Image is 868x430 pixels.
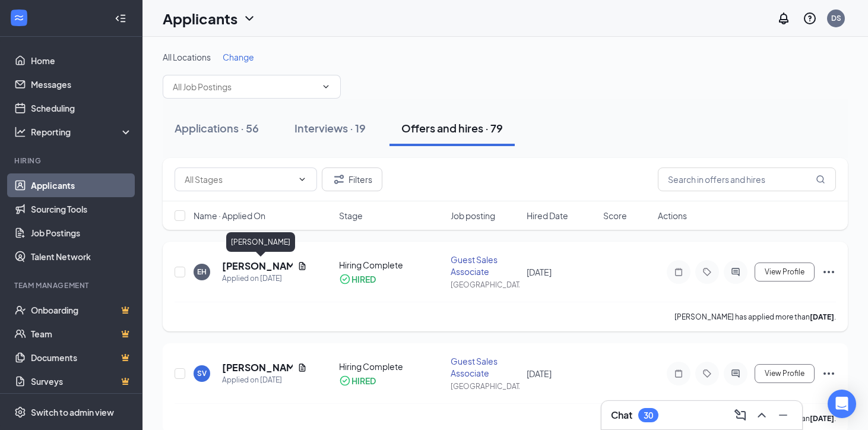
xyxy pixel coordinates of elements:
[755,364,815,383] button: View Profile
[700,369,714,378] svg: Tag
[822,366,836,381] svg: Ellipses
[401,121,503,135] div: Offers and hires · 79
[803,11,817,26] svg: QuestionInfo
[671,267,686,277] svg: Note
[339,273,351,285] svg: CheckmarkCircle
[644,410,653,420] div: 30
[752,406,771,425] button: ChevronUp
[658,210,687,222] span: Actions
[776,408,790,422] svg: Minimize
[31,72,132,96] a: Messages
[451,355,520,379] div: Guest Sales Associate
[194,210,265,222] span: Name · Applied On
[297,261,307,271] svg: Document
[31,197,132,221] a: Sourcing Tools
[173,80,316,93] input: All Job Postings
[31,346,132,369] a: DocumentsCrown
[163,8,237,29] h1: Applicants
[728,369,743,378] svg: ActiveChat
[674,312,836,322] p: [PERSON_NAME] has applied more than .
[831,13,841,23] div: DS
[31,173,132,197] a: Applicants
[322,167,382,191] button: Filter Filters
[31,298,132,322] a: OnboardingCrown
[339,361,443,372] div: Hiring Complete
[197,267,207,277] div: EH
[451,381,520,391] div: [GEOGRAPHIC_DATA]
[451,254,520,277] div: Guest Sales Associate
[755,263,815,282] button: View Profile
[175,121,259,135] div: Applications · 56
[765,369,804,378] span: View Profile
[31,221,132,245] a: Job Postings
[728,267,743,277] svg: ActiveChat
[31,49,132,72] a: Home
[700,267,714,277] svg: Tag
[226,232,295,252] div: [PERSON_NAME]
[339,210,363,222] span: Stage
[115,12,126,24] svg: Collapse
[31,96,132,120] a: Scheduling
[185,173,293,186] input: All Stages
[658,167,836,191] input: Search in offers and hires
[297,175,307,184] svg: ChevronDown
[31,369,132,393] a: SurveysCrown
[351,273,376,285] div: HIRED
[14,406,26,418] svg: Settings
[603,210,627,222] span: Score
[527,267,552,277] span: [DATE]
[828,390,856,418] div: Open Intercom Messenger
[223,52,254,62] span: Change
[197,368,207,378] div: SV
[31,406,114,418] div: Switch to admin view
[777,11,791,26] svg: Notifications
[451,280,520,290] div: [GEOGRAPHIC_DATA]
[810,312,834,321] b: [DATE]
[14,156,130,166] div: Hiring
[13,12,25,24] svg: WorkstreamLogo
[816,175,825,184] svg: MagnifyingGlass
[339,259,443,271] div: Hiring Complete
[765,268,804,276] span: View Profile
[731,406,750,425] button: ComposeMessage
[351,375,376,387] div: HIRED
[31,126,133,138] div: Reporting
[451,210,495,222] span: Job posting
[14,126,26,138] svg: Analysis
[671,369,686,378] svg: Note
[332,172,346,186] svg: Filter
[222,374,307,386] div: Applied on [DATE]
[222,273,307,284] div: Applied on [DATE]
[810,414,834,423] b: [DATE]
[822,265,836,279] svg: Ellipses
[774,406,793,425] button: Minimize
[222,361,293,374] h5: [PERSON_NAME]
[297,363,307,372] svg: Document
[31,322,132,346] a: TeamCrown
[31,245,132,268] a: Talent Network
[527,210,568,222] span: Hired Date
[242,11,256,26] svg: ChevronDown
[222,260,293,273] h5: [PERSON_NAME]
[321,82,331,91] svg: ChevronDown
[755,408,769,422] svg: ChevronUp
[294,121,366,135] div: Interviews · 19
[14,280,130,290] div: Team Management
[733,408,747,422] svg: ComposeMessage
[339,375,351,387] svg: CheckmarkCircle
[527,368,552,379] span: [DATE]
[611,409,632,422] h3: Chat
[163,52,211,62] span: All Locations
